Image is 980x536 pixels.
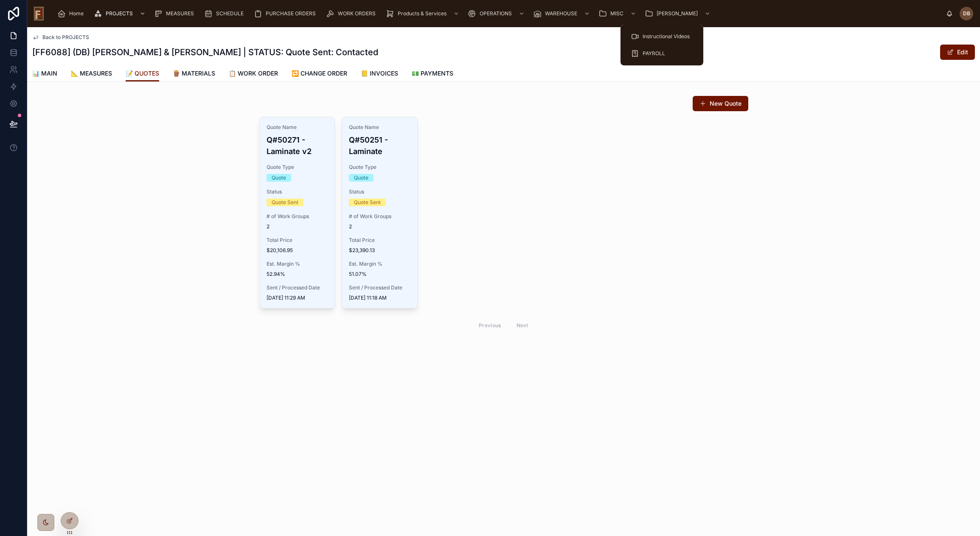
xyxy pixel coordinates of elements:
[657,10,698,17] span: [PERSON_NAME]
[349,124,410,131] span: Quote Name
[267,188,328,195] span: Status
[354,199,381,206] div: Quote Sent
[71,69,112,78] span: 📐 MEASURES
[267,237,328,244] span: Total Price
[267,261,328,267] span: Est. Margin %
[51,4,946,23] div: scrollable content
[349,223,410,230] span: 2
[42,34,89,41] span: Back to PROJECTS
[480,10,512,17] span: OPERATIONS
[349,284,410,291] span: Sent / Processed Date
[166,10,194,17] span: MEASURES
[106,10,133,17] span: PROJECTS
[349,295,410,301] span: [DATE] 11:18 AM
[266,10,316,17] span: PURCHASE ORDERS
[610,10,623,17] span: MISC
[292,69,347,78] span: 🔁 CHANGE ORDER
[71,66,112,83] a: 📐 MEASURES
[267,213,328,220] span: # of Work Groups
[173,69,215,78] span: 🪵 MATERIALS
[349,134,410,157] h4: Q#50251 - Laminate
[126,66,159,82] a: 📝 QUOTES
[229,69,278,78] span: 📋 WORK ORDER
[272,174,286,182] div: Quote
[398,10,446,17] span: Products & Services
[292,66,347,83] a: 🔁 CHANGE ORDER
[126,69,159,78] span: 📝 QUOTES
[267,134,328,157] h4: Q#50271 - Laminate v2
[693,96,748,111] button: New Quote
[34,7,44,20] img: App logo
[32,46,378,58] h1: [FF6088] (DB) [PERSON_NAME] & [PERSON_NAME] | STATUS: Quote Sent: Contacted
[267,295,328,301] span: [DATE] 11:29 AM
[412,66,453,83] a: 💵 PAYMENTS
[963,10,970,17] span: DB
[267,223,328,230] span: 2
[643,50,665,57] span: PAYROLL
[267,124,328,131] span: Quote Name
[323,6,382,21] a: WORK ORDERS
[216,10,244,17] span: SCHEDULE
[267,164,328,171] span: Quote Type
[643,33,690,40] span: Instructional Videos
[349,188,410,195] span: Status
[342,117,418,309] a: Quote NameQ#50251 - LaminateQuote TypeQuoteStatusQuote Sent# of Work Groups2Total Price$23,390.13...
[338,10,376,17] span: WORK ORDERS
[349,261,410,267] span: Est. Margin %
[642,6,715,21] a: [PERSON_NAME]
[383,6,463,21] a: Products & Services
[596,6,640,21] a: MISC
[202,6,250,21] a: SCHEDULE
[272,199,298,206] div: Quote Sent
[349,237,410,244] span: Total Price
[354,174,368,182] div: Quote
[91,6,150,21] a: PROJECTS
[267,271,328,278] span: 52.94%
[152,6,200,21] a: MEASURES
[940,45,975,60] button: Edit
[259,117,335,309] a: Quote NameQ#50271 - Laminate v2Quote TypeQuoteStatusQuote Sent# of Work Groups2Total Price$20,106...
[349,164,410,171] span: Quote Type
[267,284,328,291] span: Sent / Processed Date
[55,6,90,21] a: Home
[349,247,410,254] span: $23,390.13
[32,66,57,83] a: 📊 MAIN
[251,6,322,21] a: PURCHASE ORDERS
[32,34,89,41] a: Back to PROJECTS
[626,29,698,44] a: Instructional Videos
[465,6,529,21] a: OPERATIONS
[69,10,84,17] span: Home
[361,69,398,78] span: 📒 INVOICES
[361,66,398,83] a: 📒 INVOICES
[626,46,698,61] a: PAYROLL
[173,66,215,83] a: 🪵 MATERIALS
[412,69,453,78] span: 💵 PAYMENTS
[267,247,328,254] span: $20,106.95
[531,6,594,21] a: WAREHOUSE
[349,271,410,278] span: 51.07%
[545,10,577,17] span: WAREHOUSE
[32,69,57,78] span: 📊 MAIN
[229,66,278,83] a: 📋 WORK ORDER
[349,213,410,220] span: # of Work Groups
